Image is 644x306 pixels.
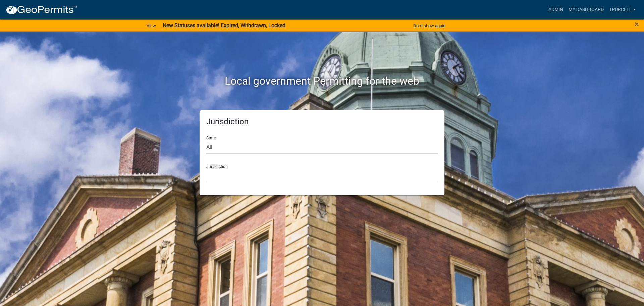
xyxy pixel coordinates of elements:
button: Close [635,20,639,28]
a: View [144,20,159,31]
a: Tpurcell [606,3,639,16]
h2: Local government Permitting for the web [136,75,508,87]
h5: Jurisdiction [206,117,438,127]
span: × [635,19,639,29]
button: Don't show again [411,20,448,31]
a: Admin [546,3,566,16]
a: My Dashboard [566,3,606,16]
strong: New Statuses available! Expired, Withdrawn, Locked [163,22,285,29]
